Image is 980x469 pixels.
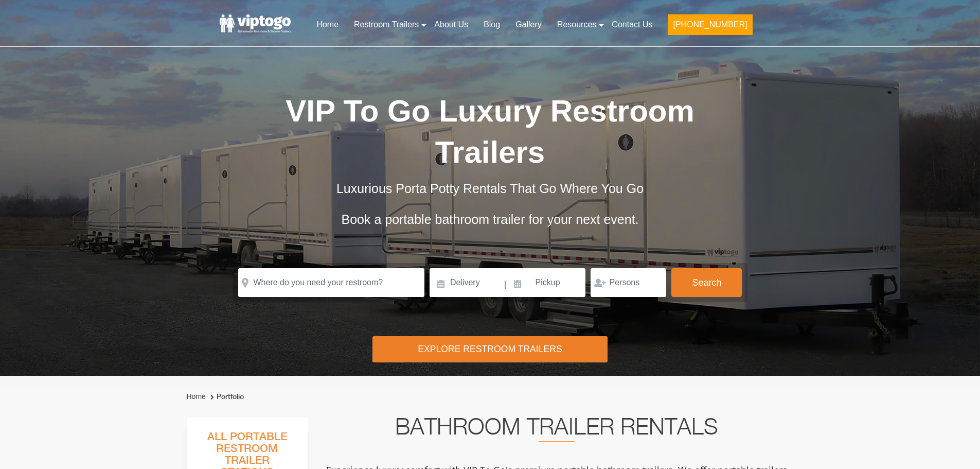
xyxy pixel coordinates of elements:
a: Home [309,13,346,36]
a: Contact Us [604,13,660,36]
h2: Bathroom Trailer Rentals [322,418,792,442]
span: VIP To Go Luxury Restroom Trailers [286,94,694,169]
a: About Us [426,13,476,36]
a: [PHONE_NUMBER] [660,13,760,41]
a: Home [187,392,206,401]
input: Delivery [430,268,503,297]
span: Luxurious Porta Potty Rentals That Go Where You Go [336,181,644,196]
span: | [504,268,506,301]
input: Pickup [508,268,586,297]
a: Blog [476,13,508,36]
a: Restroom Trailers [346,13,426,36]
a: Gallery [508,13,549,36]
span: Book a portable bathroom trailer for your next event. [341,212,638,227]
a: Resources [549,13,604,36]
input: Where do you need your restroom? [238,268,424,297]
button: [PHONE_NUMBER] [668,14,752,35]
button: Search [671,268,742,297]
input: Persons [591,268,666,297]
div: Explore Restroom Trailers [372,336,608,362]
li: Portfolio [208,391,244,403]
